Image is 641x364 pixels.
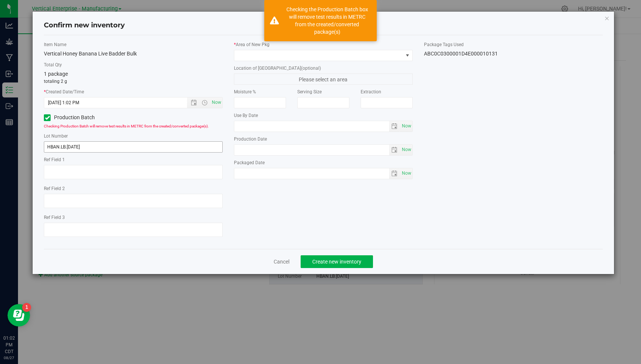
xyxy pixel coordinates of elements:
[400,168,412,179] span: select
[187,100,200,106] span: Open the date view
[234,112,413,119] label: Use By Date
[44,185,223,192] label: Ref Field 2
[400,121,413,132] span: Set Current date
[44,124,209,128] span: Checking Production Batch will remove test results in METRC from the created/converted package(s).
[44,61,223,68] label: Total Qty
[424,50,603,58] div: ABC0C0300001D4E000010131
[389,121,400,132] span: select
[198,100,211,106] span: Open the time view
[234,159,413,166] label: Packaged Date
[44,21,125,30] h4: Confirm new inventory
[44,133,223,139] label: Lot Number
[44,214,223,221] label: Ref Field 3
[234,65,413,72] label: Location of [GEOGRAPHIC_DATA]
[274,258,289,265] a: Cancel
[44,78,223,85] p: totaling 2 g
[22,303,31,312] iframe: Resource center unread badge
[44,50,223,58] div: Vertical Honey Banana Live Badder Bulk
[424,41,603,48] label: Package Tags Used
[234,41,413,48] label: Area of New Pkg
[312,259,361,265] span: Create new inventory
[400,144,413,155] span: Set Current date
[361,88,413,95] label: Extraction
[44,71,68,77] span: 1 package
[400,121,412,132] span: select
[7,304,30,327] iframe: Resource center
[44,114,127,121] label: Production Batch
[297,88,349,95] label: Serving Size
[44,88,223,95] label: Created Date/Time
[210,97,223,108] span: Set Current date
[400,145,412,155] span: select
[234,88,286,95] label: Moisture %
[283,6,371,36] div: Checking the Production Batch box will remove test results in METRC from the created/converted pa...
[301,66,321,71] span: (optional)
[44,41,223,48] label: Item Name
[234,73,413,85] span: Please select an area
[389,145,400,155] span: select
[44,156,223,163] label: Ref Field 1
[234,136,413,142] label: Production Date
[389,168,400,179] span: select
[400,168,413,179] span: Set Current date
[301,255,373,268] button: Create new inventory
